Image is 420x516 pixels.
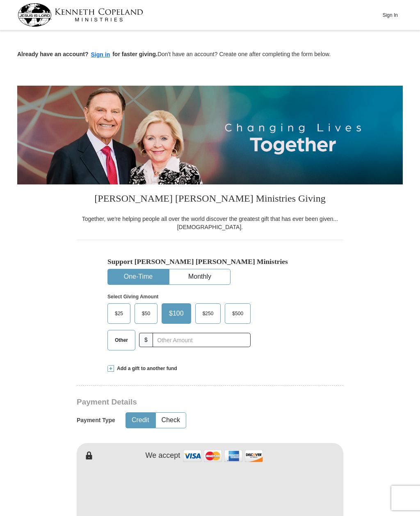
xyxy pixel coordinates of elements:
[77,398,286,407] h3: Payment Details
[182,447,264,465] img: credit cards accepted
[77,184,343,215] h3: [PERSON_NAME] [PERSON_NAME] Ministries Giving
[228,307,247,320] span: $500
[77,417,115,424] h5: Payment Type
[77,215,343,231] div: Together, we're helping people all over the world discover the greatest gift that has ever been g...
[111,307,127,320] span: $25
[153,333,251,347] input: Other Amount
[107,294,158,300] strong: Select Giving Amount
[199,307,218,320] span: $250
[108,269,169,284] button: One-Time
[156,413,186,428] button: Check
[114,365,177,372] span: Add a gift to another fund
[107,257,313,266] h5: Support [PERSON_NAME] [PERSON_NAME] Ministries
[169,269,230,284] button: Monthly
[165,307,188,320] span: $100
[139,333,153,347] span: $
[378,9,402,21] button: Sign In
[18,3,143,27] img: kcm-header-logo.svg
[126,413,155,428] button: Credit
[89,50,113,59] button: Sign in
[138,307,154,320] span: $50
[17,50,403,59] p: Don't have an account? Create one after completing the form below.
[111,334,132,346] span: Other
[146,451,180,460] h4: We accept
[17,51,157,57] strong: Already have an account? for faster giving.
